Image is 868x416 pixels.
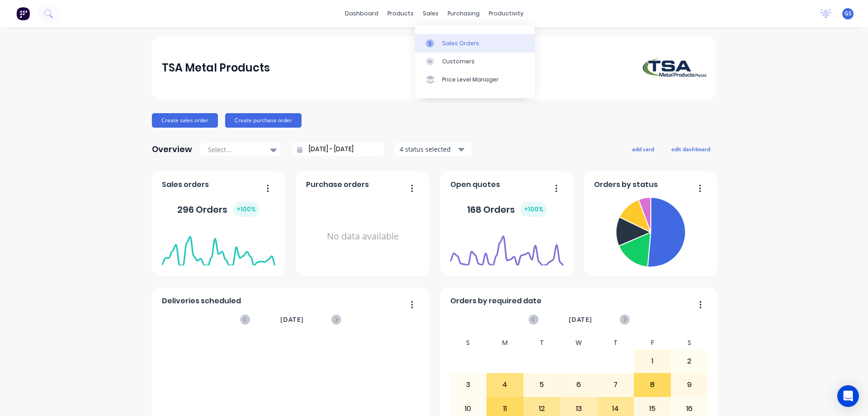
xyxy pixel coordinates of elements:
button: edit dashboard [665,143,716,155]
div: Open Intercom Messenger [837,385,859,407]
div: S [450,336,487,349]
div: 5 [524,373,560,396]
div: 7 [598,373,634,396]
a: Customers [415,53,535,71]
div: productivity [484,7,528,20]
div: 4 [487,373,523,396]
div: 296 Orders [177,202,259,217]
a: dashboard [340,7,383,20]
div: 1 [634,350,670,373]
span: [DATE] [569,315,592,325]
button: Create purchase order [225,113,302,128]
span: Deliveries scheduled [162,296,241,306]
div: 6 [561,373,597,396]
div: T [597,336,634,349]
div: sales [418,7,443,20]
span: Sales orders [162,179,209,190]
span: Purchase orders [306,179,369,190]
div: M [486,336,524,349]
button: 4 status selected [395,143,472,156]
div: 9 [671,373,708,396]
div: F [634,336,671,349]
div: Sales Orders [442,39,479,48]
img: TSA Metal Products [643,58,706,77]
span: GS [844,10,852,18]
div: 4 status selected [400,144,457,154]
a: Price Level Manager [415,71,535,89]
div: Overview [152,140,192,158]
div: purchasing [443,7,484,20]
div: Customers [442,57,475,66]
img: Factory [16,7,30,20]
div: No data available [306,194,420,279]
button: Create sales order [152,113,218,128]
span: Orders by status [594,179,658,190]
div: 8 [634,373,670,396]
div: S [671,336,708,349]
div: 168 Orders [467,202,547,217]
div: T [524,336,561,349]
div: 2 [671,350,708,373]
div: W [560,336,597,349]
div: Price Level Manager [442,76,499,84]
div: products [383,7,418,20]
div: + 100 % [233,202,259,217]
div: 3 [450,373,486,396]
span: Open quotes [450,179,500,190]
button: add card [626,143,660,155]
a: Sales Orders [415,34,535,52]
div: TSA Metal Products [162,59,270,77]
span: [DATE] [280,315,304,325]
div: + 100 % [520,202,547,217]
